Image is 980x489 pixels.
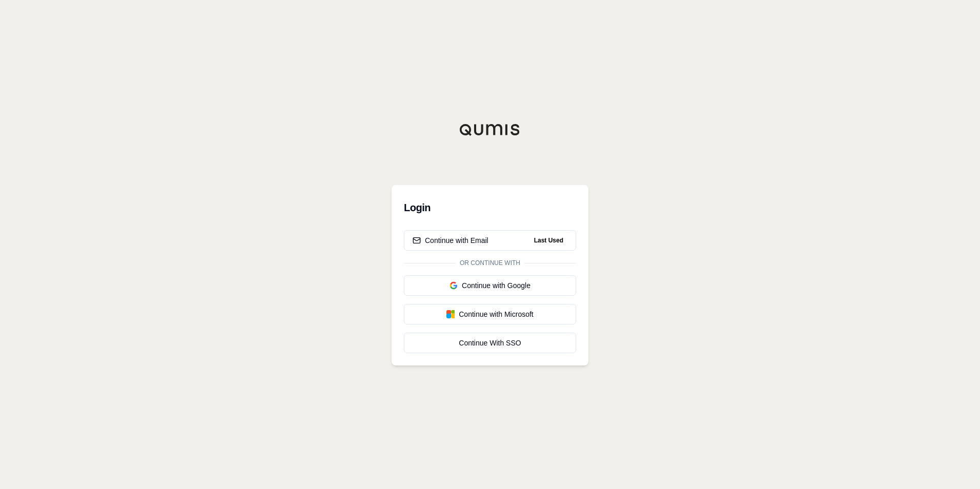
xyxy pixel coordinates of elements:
button: Continue with EmailLast Used [404,230,576,251]
a: Continue With SSO [404,333,576,353]
div: Continue With SSO [413,338,567,348]
div: Continue with Google [413,280,567,291]
button: Continue with Microsoft [404,304,576,324]
div: Continue with Email [413,235,488,246]
span: Or continue with [456,259,524,267]
div: Continue with Microsoft [413,309,567,319]
span: Last Used [530,234,567,247]
button: Continue with Google [404,275,576,296]
img: Qumis [459,124,521,136]
h3: Login [404,197,576,218]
